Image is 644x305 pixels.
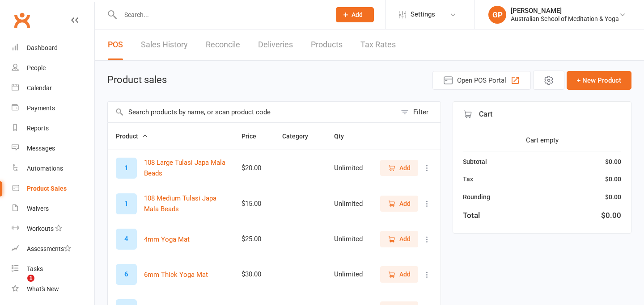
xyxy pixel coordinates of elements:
a: Products [311,29,343,60]
div: Unlimited [334,200,363,208]
a: People [12,58,94,78]
div: [PERSON_NAME] [511,7,619,15]
div: What's New [27,285,59,292]
span: Add [352,11,363,18]
div: $15.00 [241,200,266,208]
div: Set product image [116,229,137,250]
div: Subtotal [463,157,487,167]
div: Cart empty [463,135,621,146]
a: POS [108,29,123,60]
a: Tax Rates [360,29,396,60]
div: Calendar [27,84,52,92]
button: 108 Medium Tulasi Japa Mala Beads [144,193,225,214]
span: Add [399,163,411,173]
div: $20.00 [241,164,266,172]
div: Tax [463,174,473,184]
div: $0.00 [605,157,621,167]
div: Filter [413,107,428,117]
a: Workouts [12,219,94,239]
span: Price [241,133,266,140]
iframe: Intercom live chat [9,275,30,296]
div: $0.00 [605,192,621,202]
div: Set product image [116,193,137,214]
div: Payments [27,104,55,112]
a: Reports [12,118,94,138]
div: Tasks [27,265,43,272]
span: Add [399,199,411,209]
a: Waivers [12,199,94,219]
button: Add [380,160,418,176]
a: Assessments [12,239,94,259]
a: Dashboard [12,38,94,58]
div: Messages [27,145,55,152]
a: Reconcile [206,29,240,60]
span: Add [399,269,411,279]
a: Deliveries [258,29,293,60]
div: Australian School of Meditation & Yoga [511,15,619,23]
div: $0.00 [605,174,621,184]
div: Set product image [116,264,137,285]
button: Add [380,196,418,212]
div: Product Sales [27,185,67,192]
button: 108 Large Tulasi Japa Mala Beads [144,157,225,179]
a: Sales History [141,29,188,60]
div: Unlimited [334,164,363,172]
div: Unlimited [334,271,363,278]
a: What's New [12,279,94,299]
a: Clubworx [11,9,33,31]
button: Open POS Portal [432,71,531,90]
div: $30.00 [241,271,266,278]
div: Assessments [27,245,71,252]
a: Messages [12,138,94,159]
button: 4mm Yoga Mat [144,234,190,245]
div: $25.00 [241,235,266,243]
div: Total [463,209,480,221]
div: Unlimited [334,235,363,243]
div: Set product image [116,158,137,179]
button: Qty [334,131,354,142]
button: 6mm Thick Yoga Mat [144,269,208,280]
span: Open POS Portal [457,75,506,86]
div: Cart [453,102,631,127]
button: Category [282,131,318,142]
div: Dashboard [27,44,58,51]
div: Workouts [27,225,54,232]
div: Automations [27,165,63,172]
span: Product [116,133,148,140]
div: Rounding [463,192,490,202]
span: 1 [27,275,34,282]
a: Calendar [12,78,94,98]
span: Category [282,133,318,140]
button: Product [116,131,148,142]
a: Payments [12,98,94,118]
input: Search products by name, or scan product code [108,102,396,122]
a: Tasks [12,259,94,279]
span: Settings [411,4,435,25]
button: Filter [396,102,441,122]
div: Reports [27,125,49,132]
button: + New Product [567,71,631,90]
a: Product Sales [12,179,94,199]
div: Waivers [27,205,49,212]
button: Add [380,266,418,282]
input: Search... [118,8,324,21]
span: Add [399,234,411,244]
a: Automations [12,159,94,179]
div: People [27,64,46,71]
button: Add [380,231,418,247]
div: $0.00 [601,209,621,221]
button: Add [336,7,374,22]
span: Qty [334,133,354,140]
button: Price [241,131,266,142]
h1: Product sales [107,75,167,85]
div: GP [488,6,506,24]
